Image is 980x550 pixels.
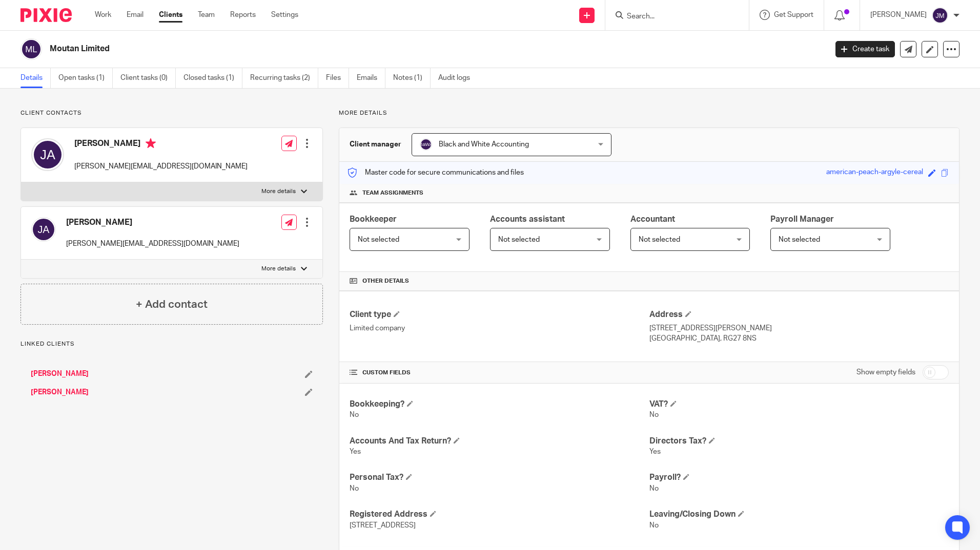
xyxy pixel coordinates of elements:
[856,367,915,377] label: Show empty fields
[58,68,113,88] a: Open tasks (1)
[649,411,659,418] span: No
[350,215,397,223] span: Bookkeeper
[770,215,834,223] span: Payroll Manager
[31,387,89,397] a: [PERSON_NAME]
[146,138,156,149] i: Primary
[21,340,323,348] p: Linked clients
[350,472,649,483] h4: Personal Tax?
[350,509,649,520] h4: Registered Address
[649,309,949,320] h4: Address
[362,189,423,197] span: Team assignments
[357,68,385,88] a: Emails
[230,10,256,20] a: Reports
[649,399,949,410] h4: VAT?
[21,109,323,117] p: Client contacts
[649,448,661,455] span: Yes
[630,215,675,223] span: Accountant
[420,138,432,151] img: svg%3E
[649,323,949,333] p: [STREET_ADDRESS][PERSON_NAME]
[358,236,399,243] span: Not selected
[21,8,72,22] img: Pixie
[339,109,959,117] p: More details
[649,333,949,344] p: [GEOGRAPHIC_DATA], RG27 8NS
[835,41,895,57] a: Create task
[498,236,540,243] span: Not selected
[362,277,409,285] span: Other details
[350,139,401,150] h3: Client manager
[326,68,349,88] a: Files
[649,485,659,492] span: No
[639,236,680,243] span: Not selected
[350,522,416,529] span: [STREET_ADDRESS]
[932,7,948,24] img: svg%3E
[261,187,296,196] p: More details
[21,68,51,88] a: Details
[50,44,666,54] h2: Moutan Limited
[74,138,248,151] h4: [PERSON_NAME]
[649,522,659,529] span: No
[74,161,248,172] p: [PERSON_NAME][EMAIL_ADDRESS][DOMAIN_NAME]
[826,167,923,179] div: american-peach-argyle-cereal
[438,68,478,88] a: Audit logs
[198,10,215,20] a: Team
[31,217,56,242] img: svg%3E
[21,38,42,60] img: svg%3E
[350,399,649,410] h4: Bookkeeping?
[250,68,318,88] a: Recurring tasks (2)
[95,10,111,20] a: Work
[393,68,431,88] a: Notes (1)
[66,239,239,249] p: [PERSON_NAME][EMAIL_ADDRESS][DOMAIN_NAME]
[779,236,820,243] span: Not selected
[350,436,649,447] h4: Accounts And Tax Return?
[350,411,359,418] span: No
[649,436,949,447] h4: Directors Tax?
[271,10,298,20] a: Settings
[490,215,565,223] span: Accounts assistant
[120,68,176,88] a: Client tasks (0)
[31,138,64,171] img: svg%3E
[649,472,949,483] h4: Payroll?
[439,141,529,148] span: Black and White Accounting
[66,217,239,228] h4: [PERSON_NAME]
[774,11,813,18] span: Get Support
[350,485,359,492] span: No
[350,309,649,320] h4: Client type
[261,265,296,273] p: More details
[350,369,649,377] h4: CUSTOM FIELDS
[626,12,718,22] input: Search
[350,323,649,333] p: Limited company
[136,297,208,312] h4: + Add contact
[870,10,927,20] p: [PERSON_NAME]
[159,10,182,20] a: Clients
[183,68,242,88] a: Closed tasks (1)
[649,509,949,520] h4: Leaving/Closing Down
[31,369,89,379] a: [PERSON_NAME]
[350,448,361,455] span: Yes
[127,10,144,20] a: Email
[347,167,524,178] p: Master code for secure communications and files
